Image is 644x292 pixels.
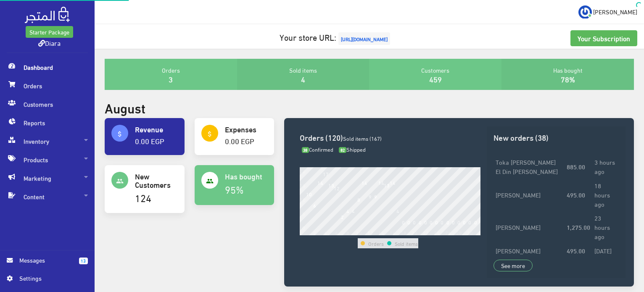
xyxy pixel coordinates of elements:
[369,59,501,90] div: Customers
[25,7,70,23] img: .
[7,132,88,150] span: Inventory
[429,72,442,86] a: 459
[578,5,592,19] img: ...
[567,162,585,171] strong: 885.00
[19,255,72,265] span: Messages
[592,178,619,211] td: 18 hours ago
[7,187,88,206] span: Content
[494,155,565,178] td: Toka [PERSON_NAME] El Din [PERSON_NAME]
[302,144,334,154] span: Confirmed
[324,229,327,235] div: 4
[567,246,585,255] strong: 495.00
[494,243,565,257] td: [PERSON_NAME]
[7,255,88,274] a: 13 Messages
[79,258,88,264] span: 13
[7,274,88,287] a: Settings
[339,147,346,153] span: 82
[412,229,417,235] div: 20
[225,125,268,133] h4: Expenses
[423,229,429,235] div: 22
[135,188,151,206] a: 124
[494,260,533,271] a: See more
[301,72,305,86] a: 4
[225,180,244,198] a: 95%
[570,30,637,46] a: Your Subscription
[593,6,637,17] span: [PERSON_NAME]
[7,76,88,95] span: Orders
[237,59,370,90] div: Sold items
[346,229,349,235] div: 8
[7,58,88,76] span: Dashboard
[367,229,373,235] div: 12
[567,190,585,199] strong: 495.00
[105,59,237,90] div: Orders
[206,130,214,138] i: attach_money
[225,134,254,147] a: 0.00 EGP
[7,113,88,132] span: Reports
[206,177,214,185] i: people
[169,72,173,86] a: 3
[38,37,61,49] a: Diara
[338,32,390,45] span: [URL][DOMAIN_NAME]
[135,125,178,133] h4: Revenue
[567,222,590,231] strong: 1,275.00
[592,155,619,178] td: 3 hours ago
[135,172,178,189] h4: New Customers
[356,229,362,235] div: 10
[494,178,565,211] td: [PERSON_NAME]
[494,257,565,271] td: [PERSON_NAME]
[335,229,338,235] div: 6
[343,133,382,143] span: Sold items (167)
[467,229,473,235] div: 30
[578,5,637,18] a: ... [PERSON_NAME]
[19,274,81,283] span: Settings
[494,211,565,244] td: [PERSON_NAME]
[368,238,384,248] td: Orders
[300,133,480,141] h3: Orders (120)
[302,147,309,153] span: 38
[434,229,440,235] div: 24
[456,229,462,235] div: 28
[116,177,124,185] i: people
[225,172,268,180] h4: Has bought
[592,257,619,271] td: [DATE]
[401,229,406,235] div: 18
[313,229,316,235] div: 2
[592,243,619,257] td: [DATE]
[592,211,619,244] td: 23 hours ago
[394,238,418,248] td: Sold items
[26,26,73,38] a: Starter Package
[501,59,634,90] div: Has bought
[494,133,619,141] h3: New orders (38)
[445,229,451,235] div: 26
[567,260,590,269] strong: 1,755.00
[135,134,164,147] a: 0.00 EGP
[561,72,575,86] a: 78%
[390,229,396,235] div: 16
[378,229,384,235] div: 14
[7,169,88,187] span: Marketing
[280,29,392,45] a: Your store URL:[URL][DOMAIN_NAME]
[7,150,88,169] span: Products
[339,144,366,154] span: Shipped
[7,95,88,113] span: Customers
[105,100,145,115] h2: August
[116,130,124,138] i: attach_money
